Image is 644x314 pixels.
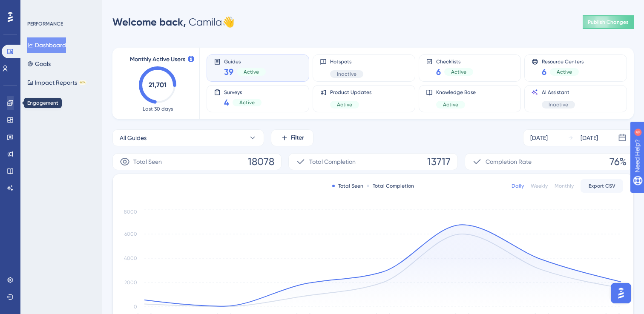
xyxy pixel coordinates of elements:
[124,255,137,261] tspan: 4000
[134,304,137,310] tspan: 0
[486,157,532,167] span: Completion Rate
[224,89,262,95] span: Surveys
[291,133,304,143] span: Filter
[530,133,548,143] div: [DATE]
[27,75,86,90] button: Impact ReportsBETA
[330,58,363,65] span: Hotspots
[542,89,575,96] span: AI Assistant
[609,155,627,168] span: 76%
[224,66,233,78] span: 39
[59,4,62,11] div: 6
[589,183,615,189] span: Export CSV
[542,66,546,78] span: 6
[124,231,137,237] tspan: 6000
[451,69,466,75] span: Active
[436,58,473,64] span: Checklists
[244,69,259,75] span: Active
[367,183,414,189] div: Total Completion
[112,129,264,146] button: All Guides
[133,157,162,167] span: Total Seen
[224,58,266,64] span: Guides
[124,209,137,215] tspan: 8000
[531,183,548,189] div: Weekly
[27,20,63,27] div: PERFORMANCE
[330,89,371,96] span: Product Updates
[436,89,476,96] span: Knowledge Base
[248,155,274,168] span: 18078
[20,2,53,12] span: Need Help?
[581,179,623,193] button: Export CSV
[427,155,451,168] span: 13717
[120,133,147,143] span: All Guides
[557,69,572,75] span: Active
[588,19,629,26] span: Publish Changes
[143,106,173,112] span: Last 30 days
[443,101,458,108] span: Active
[149,81,167,89] text: 21,701
[271,129,313,146] button: Filter
[337,101,352,108] span: Active
[332,183,363,189] div: Total Seen
[436,66,441,78] span: 6
[581,133,598,143] div: [DATE]
[239,99,255,106] span: Active
[337,71,356,77] span: Inactive
[608,280,634,306] iframe: UserGuiding AI Assistant Launcher
[112,15,235,29] div: Camila 👋
[555,183,574,189] div: Monthly
[124,280,137,285] tspan: 2000
[583,15,634,29] button: Publish Changes
[130,54,185,65] span: Monthly Active Users
[112,16,186,28] span: Welcome back,
[309,157,356,167] span: Total Completion
[27,37,66,53] button: Dashboard
[224,97,229,108] span: 4
[27,56,51,71] button: Goals
[549,101,568,108] span: Inactive
[512,183,524,189] div: Daily
[79,80,86,85] div: BETA
[542,58,584,64] span: Resource Centers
